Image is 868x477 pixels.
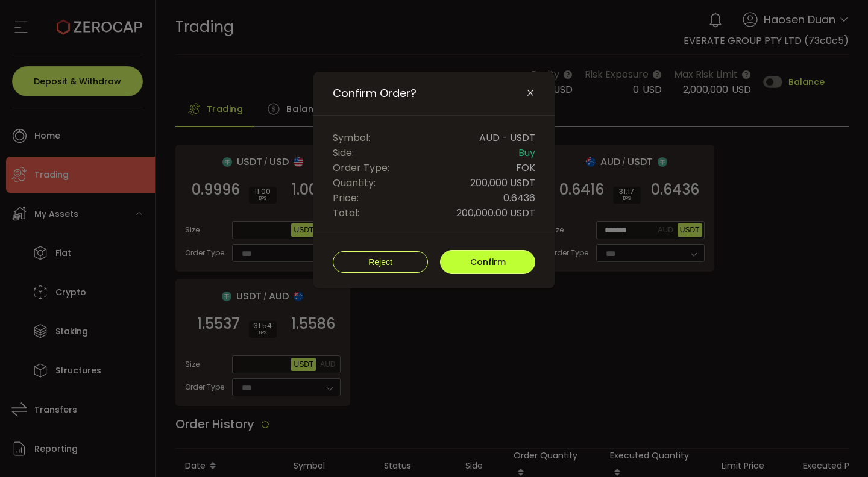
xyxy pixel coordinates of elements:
span: Total: [333,205,359,220]
button: Reject [333,251,428,273]
span: 0.6436 [503,190,535,205]
span: Side: [333,145,354,160]
span: Price: [333,190,359,205]
span: Order Type: [333,160,389,175]
iframe: Chat Widget [725,347,868,477]
span: 200,000 USDT [470,175,535,190]
span: Buy [518,145,535,160]
span: Symbol: [333,130,370,145]
span: FOK [516,160,535,175]
span: 200,000.00 USDT [456,205,535,220]
button: Confirm [440,250,535,274]
span: Confirm [470,256,506,268]
div: Confirm Order? [313,72,555,288]
span: Quantity: [333,175,376,190]
span: Reject [368,257,392,267]
span: AUD - USDT [479,130,535,145]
